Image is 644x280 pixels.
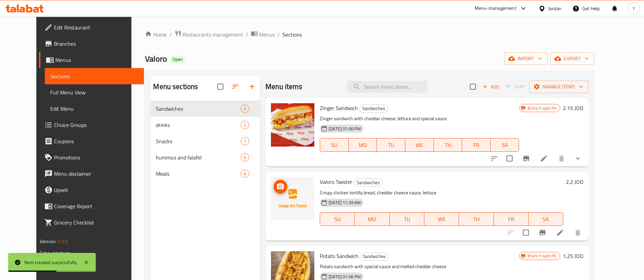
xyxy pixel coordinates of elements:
[54,186,139,194] span: Upsell
[377,138,405,152] button: TU
[320,138,349,152] button: SU
[271,177,314,220] img: Valoro Twister
[351,140,374,150] span: MO
[497,214,526,224] span: FR
[246,30,248,39] li: /
[323,214,352,224] span: SU
[251,30,275,39] a: Menus
[241,121,249,129] div: items
[529,81,589,93] button: Manage items
[531,214,560,224] span: SA
[390,212,424,226] button: TU
[360,253,388,260] span: Sandwiches
[39,19,144,36] a: Edit Restaurant
[462,138,491,152] button: FR
[282,30,302,39] span: Sections
[241,138,249,145] span: 1
[241,154,249,161] span: 6
[320,212,355,226] button: SU
[45,68,144,84] a: Sections
[491,138,519,152] button: SA
[320,262,519,271] p: Potato sandwich with special sauce and melted cheddar cheese
[55,56,139,64] span: Menus
[480,82,502,92] button: Add
[437,140,460,150] span: TH
[405,138,434,152] button: WE
[241,106,249,112] span: 9
[39,182,144,198] a: Upsell
[519,225,533,240] span: Select to update
[459,212,494,226] button: TH
[550,52,594,65] button: export
[39,52,144,68] a: Menus
[259,30,275,39] span: Menus
[494,212,529,226] button: FR
[174,30,243,39] a: Restaurants management
[54,202,139,210] span: Coverage Report
[156,121,241,129] span: drinks
[632,5,635,12] span: Y
[502,82,529,92] span: Select section first
[170,56,185,64] div: Open
[241,137,249,145] div: items
[540,154,548,163] a: Edit menu item
[241,171,249,177] span: 6
[482,83,500,91] span: Add
[39,36,144,52] a: Branches
[326,274,364,280] span: [DATE] 01:06 PM
[54,23,139,31] span: Edit Restaurant
[504,52,548,65] button: import
[510,55,542,63] span: import
[50,105,139,113] span: Edit Menu
[183,30,243,39] span: Restaurants management
[213,80,227,94] span: Select all sections
[45,101,144,117] a: Edit Menu
[277,30,280,39] li: /
[493,140,516,150] span: SA
[241,153,249,161] div: items
[241,105,249,113] div: items
[39,133,144,149] a: Coupons
[145,51,167,66] span: Valoro
[57,237,68,246] span: 1.0.0
[475,4,516,13] div: Menu-management
[156,105,241,113] span: Sandwiches
[150,133,260,149] div: Snacks1
[170,57,185,62] span: Open
[145,30,167,39] a: Home
[54,121,139,129] span: Choice Groups
[150,166,260,182] div: Meals6
[553,150,570,167] button: delete
[153,82,198,92] h2: Menu sections
[320,177,352,187] span: Valoro Twister
[525,253,560,259] span: Branch specific
[320,251,358,261] span: Potato Sandwich
[320,189,563,197] p: Crispy chicken tortilla bread, cheddar cheese sauce, lettuce
[480,82,502,92] span: Add item
[54,137,139,145] span: Coupons
[150,149,260,166] div: hummus and falafel6
[427,214,456,224] span: WE
[548,5,562,12] div: Jordan
[566,177,583,187] h6: 2.2 JOD
[347,81,427,93] input: search
[320,114,519,123] p: Zinger sandwich with cheddar cheese, lettuce and special sauce
[274,180,287,193] button: upload picture
[54,218,139,227] span: Grocery Checklist
[556,55,589,63] span: export
[39,117,144,133] a: Choice Groups
[156,170,241,178] div: Meals
[156,153,241,161] span: hummus and falafel
[45,84,144,101] a: Full Menu View
[357,214,387,224] span: MO
[24,259,77,266] div: Item created successfully
[424,212,459,226] button: WE
[50,72,139,80] span: Sections
[54,153,139,161] span: Promotions
[563,251,583,261] h6: 1.25 JOD
[360,105,388,112] span: Sandwiches
[518,150,534,167] button: Branch-specific-item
